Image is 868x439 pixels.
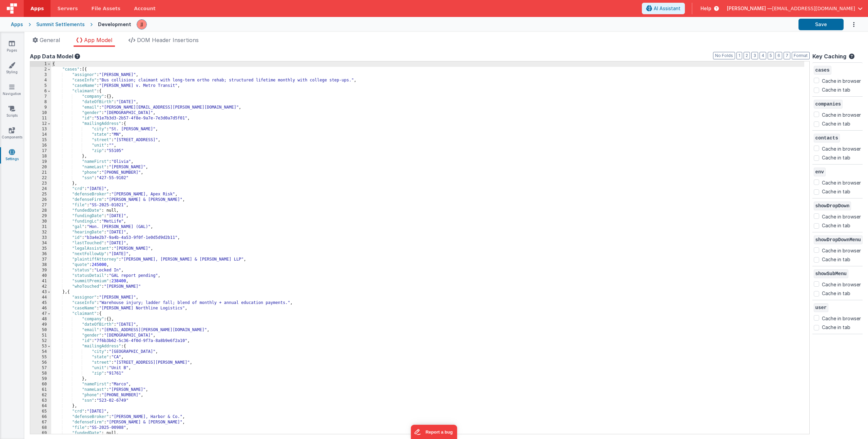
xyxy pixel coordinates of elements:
[701,5,711,12] span: Help
[792,52,810,59] button: Format
[57,5,78,12] span: Servers
[40,37,60,43] span: General
[30,289,51,295] div: 43
[30,137,51,143] div: 15
[642,3,685,14] button: AI Assistant
[30,300,51,306] div: 45
[30,203,51,208] div: 27
[30,235,51,241] div: 33
[822,144,861,152] label: Cache in browser
[772,5,855,12] span: [EMAIL_ADDRESS][DOMAIN_NAME]
[713,52,735,59] button: No Folds
[30,425,51,431] div: 68
[814,100,843,109] span: companies
[822,290,850,297] label: Cache in tab
[30,382,51,387] div: 60
[30,420,51,425] div: 67
[30,268,51,273] div: 39
[30,52,810,60] div: App Data Model
[30,371,51,376] div: 58
[812,54,846,60] h4: Key Caching
[814,66,831,75] span: cases
[30,431,51,436] div: 69
[30,94,51,99] div: 7
[822,86,850,93] label: Cache in tab
[822,188,850,195] label: Cache in tab
[411,425,457,439] iframe: Marker.io feedback button
[30,317,51,322] div: 48
[30,360,51,365] div: 56
[814,202,851,210] span: showDropDown
[30,295,51,300] div: 44
[30,344,51,349] div: 53
[30,110,51,116] div: 10
[30,213,51,219] div: 29
[751,52,758,59] button: 3
[137,37,199,43] span: DOM Header Insertions
[30,116,51,121] div: 11
[30,409,51,414] div: 65
[30,208,51,213] div: 28
[30,154,51,159] div: 18
[30,365,51,371] div: 57
[30,279,51,284] div: 41
[137,20,146,29] img: 67cf703950b6d9cd5ee0aacca227d490
[30,284,51,289] div: 42
[736,52,742,59] button: 1
[30,338,51,344] div: 52
[30,398,51,403] div: 63
[822,212,861,220] label: Cache in browser
[744,52,750,59] button: 2
[822,110,861,118] label: Cache in browser
[814,235,863,244] span: showDropDownMenu
[30,241,51,246] div: 34
[30,273,51,279] div: 40
[822,76,861,84] label: Cache in browser
[30,414,51,420] div: 66
[814,134,840,142] span: contacts
[30,127,51,132] div: 13
[30,257,51,262] div: 37
[30,143,51,148] div: 16
[30,132,51,137] div: 14
[30,224,51,230] div: 31
[30,387,51,393] div: 61
[30,186,51,192] div: 24
[30,83,51,89] div: 5
[30,192,51,197] div: 25
[822,256,850,263] label: Cache in tab
[30,170,51,175] div: 21
[822,120,850,127] label: Cache in tab
[654,5,680,12] span: AI Assistant
[30,105,51,110] div: 9
[814,269,848,278] span: showSubMenu
[30,333,51,338] div: 51
[822,222,850,229] label: Cache in tab
[30,72,51,78] div: 3
[30,322,51,327] div: 49
[30,89,51,94] div: 6
[30,327,51,333] div: 50
[30,251,51,257] div: 36
[92,5,121,12] span: File Assets
[30,219,51,224] div: 30
[30,393,51,398] div: 62
[30,230,51,235] div: 32
[822,178,861,186] label: Cache in browser
[30,197,51,203] div: 26
[759,52,766,59] button: 4
[768,52,774,59] button: 5
[30,165,51,170] div: 20
[98,21,131,28] div: Development
[822,246,861,254] label: Cache in browser
[30,376,51,382] div: 59
[727,5,772,12] span: [PERSON_NAME] —
[844,18,857,32] button: Options
[30,121,51,127] div: 12
[30,61,51,67] div: 1
[30,246,51,251] div: 35
[30,262,51,268] div: 38
[798,19,844,30] button: Save
[727,5,863,12] button: [PERSON_NAME] — [EMAIL_ADDRESS][DOMAIN_NAME]
[822,324,850,331] label: Cache in tab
